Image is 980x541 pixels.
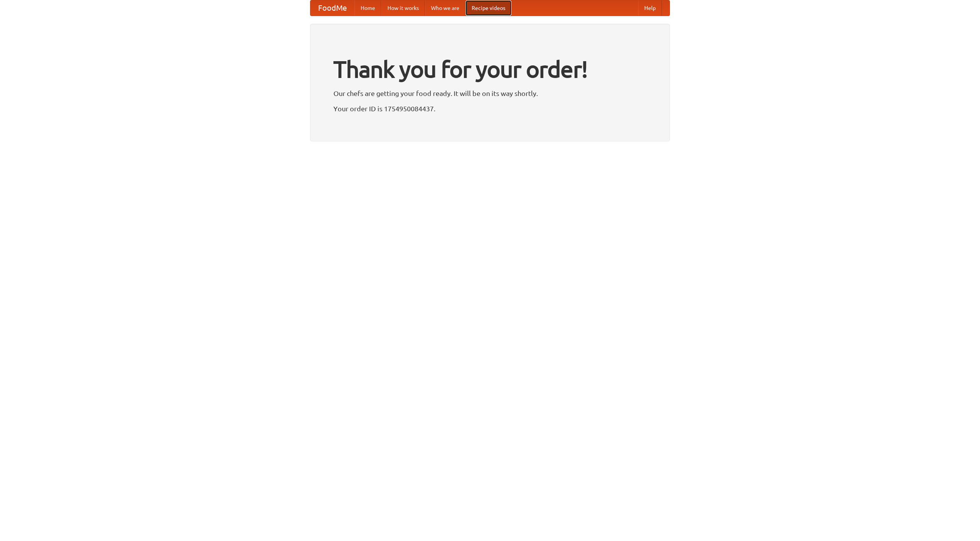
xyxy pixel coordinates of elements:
a: How it works [381,0,425,16]
a: Recipe videos [465,0,511,16]
p: Our chefs are getting your food ready. It will be on its way shortly. [333,88,647,99]
a: Help [638,0,662,16]
a: Home [354,0,381,16]
p: Your order ID is 1754950084437. [333,103,647,114]
a: Who we are [425,0,465,16]
a: FoodMe [310,0,354,16]
h1: Thank you for your order! [333,51,647,88]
